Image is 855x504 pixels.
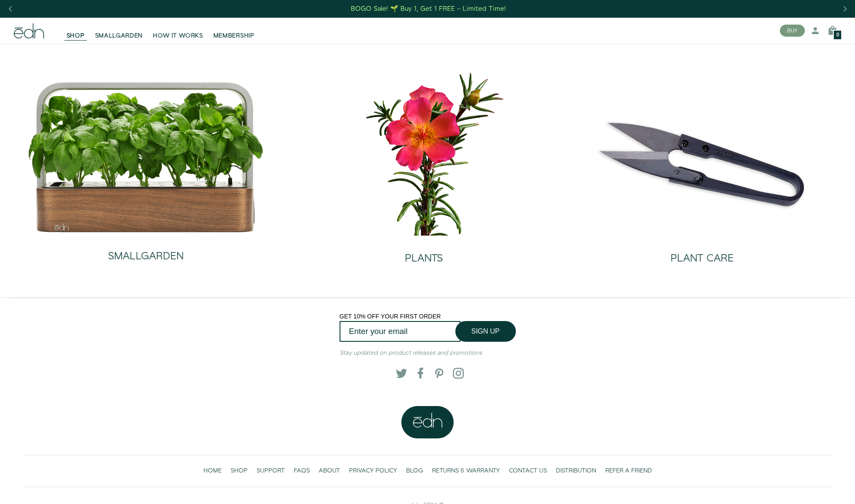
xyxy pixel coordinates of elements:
a: CONTACT US [504,462,551,480]
a: HOME [199,462,226,480]
button: SIGN UP [455,321,516,342]
em: Stay updated on product releases and promotions [340,349,482,357]
a: MEMBERSHIP [208,21,260,40]
span: SHOP [231,466,248,475]
a: SUPPORT [252,462,289,480]
h2: PLANTS [405,253,443,264]
a: PRIVACY POLICY [344,462,401,480]
a: BOGO Sale! 🌱 Buy 1, Get 1 FREE – Limited Time! [350,2,507,16]
a: RETURNS & WARRANTY [427,462,504,480]
span: HOME [203,466,222,475]
a: PLANT CARE [572,236,832,271]
span: MEMBERSHIP [213,31,254,40]
a: BLOG [401,462,427,480]
span: HOW IT WORKS [153,31,203,40]
a: FAQS [289,462,314,480]
a: SHOP [226,462,252,480]
span: REFER A FRIEND [605,466,652,475]
button: BUY [780,25,805,37]
span: GET 10% OFF YOUR FIRST ORDER [340,313,441,320]
input: Enter your email [340,321,461,341]
span: RETURNS & WARRANTY [432,466,500,475]
span: PRIVACY POLICY [349,466,397,475]
a: DISTRIBUTION [551,462,601,480]
a: ABOUT [314,462,344,480]
a: SMALLGARDEN [90,21,148,40]
a: REFER A FRIEND [601,462,656,480]
a: HOW IT WORKS [148,21,208,40]
span: SHOP [67,31,85,40]
span: FAQS [294,466,310,475]
span: SUPPORT [257,466,285,475]
a: PLANTS [294,236,553,271]
span: BLOG [406,466,423,475]
span: DISTRIBUTION [556,466,596,475]
iframe: Opens a widget where you can find more information [788,478,846,500]
span: CONTACT US [509,466,547,475]
span: ABOUT [319,466,340,475]
h2: PLANT CARE [671,253,734,264]
span: SMALLGARDEN [95,31,143,40]
div: BOGO Sale! 🌱 Buy 1, Get 1 FREE – Limited Time! [351,4,506,13]
h2: SMALLGARDEN [108,251,184,262]
span: 0 [836,33,839,38]
a: SHOP [61,21,90,40]
a: SMALLGARDEN [27,233,265,269]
